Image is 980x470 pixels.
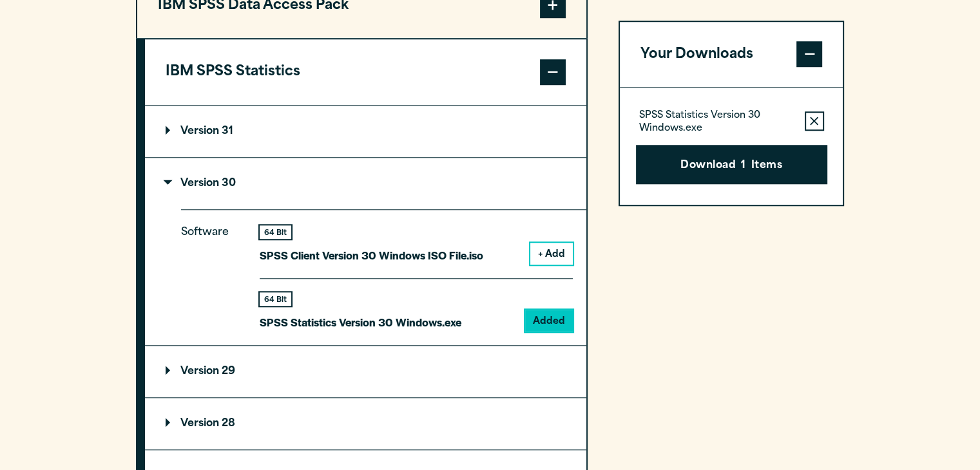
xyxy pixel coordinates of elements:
[181,223,239,321] p: Software
[525,310,573,332] button: Added
[620,88,843,205] div: Your Downloads
[260,225,291,239] div: 64 Bit
[166,418,235,429] p: Version 28
[620,22,843,88] button: Your Downloads
[166,366,235,377] p: Version 29
[639,110,794,136] p: SPSS Statistics Version 30 Windows.exe
[145,106,586,157] summary: Version 31
[260,313,461,332] p: SPSS Statistics Version 30 Windows.exe
[166,126,233,136] p: Version 31
[145,158,586,209] summary: Version 30
[166,178,236,189] p: Version 30
[260,292,291,306] div: 64 Bit
[145,39,586,105] button: IBM SPSS Statistics
[145,346,586,397] summary: Version 29
[530,243,573,265] button: + Add
[741,158,745,174] span: 1
[260,246,483,265] p: SPSS Client Version 30 Windows ISO File.iso
[145,398,586,449] summary: Version 28
[636,145,827,185] button: Download1Items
